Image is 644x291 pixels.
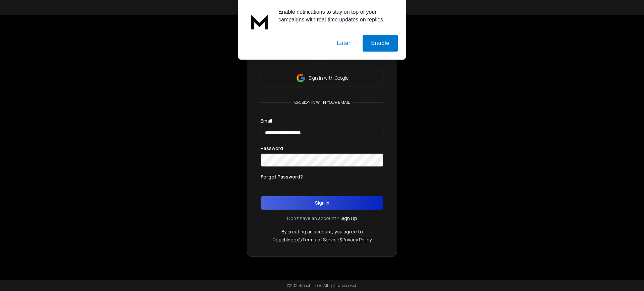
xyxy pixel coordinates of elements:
p: Don't have an account? [287,215,339,222]
p: By creating an account, you agree to [281,228,363,235]
img: notification icon [246,8,273,35]
a: Sign Up [340,215,357,222]
p: Forgot Password? [261,173,303,180]
label: Email [261,119,272,123]
button: Sign in with Google [261,70,383,86]
a: Terms of Service [302,236,339,243]
p: ReachInbox's & [273,236,372,243]
p: © 2025 Reachinbox. All rights reserved. [287,283,357,288]
button: Enable [363,35,398,52]
button: Later [328,35,359,52]
label: Password [261,146,283,151]
button: Sign In [261,196,383,210]
p: Sign in with Google [309,75,348,81]
div: Enable notifications to stay on top of your campaigns with real-time updates on replies. [273,8,398,23]
a: Privacy Policy [342,236,372,243]
p: or, sign in with your email [292,100,353,105]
